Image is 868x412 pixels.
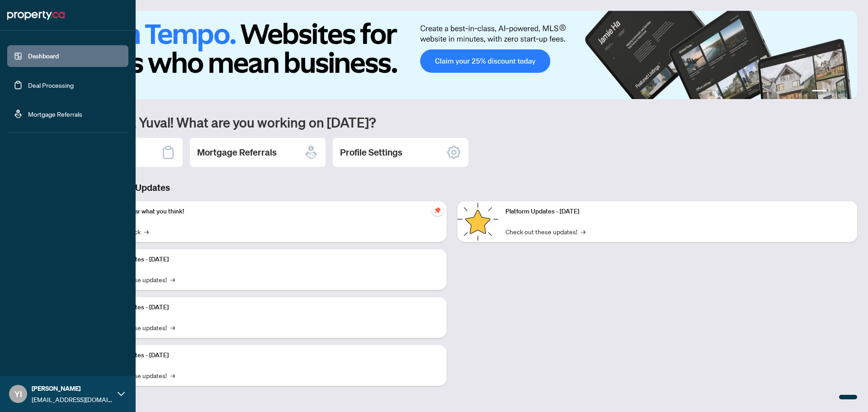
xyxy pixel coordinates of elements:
button: Open asap [832,380,859,407]
a: Deal Processing [28,81,74,89]
p: We want to hear what you think! [95,207,439,217]
span: → [170,275,175,284]
h2: Profile Settings [340,146,402,159]
span: [PERSON_NAME] [32,384,113,393]
p: Platform Updates - [DATE] [95,303,439,313]
span: → [144,227,149,237]
a: Mortgage Referrals [28,110,82,118]
button: 1 [812,90,826,94]
button: 3 [837,90,841,94]
img: Slide 0 [47,11,857,99]
span: YI [14,388,22,400]
button: 2 [830,90,834,94]
span: → [170,322,175,332]
h3: Brokerage & Industry Updates [47,181,857,194]
p: Platform Updates - [DATE] [505,207,850,217]
p: Platform Updates - [DATE] [95,350,439,360]
h1: Welcome back Yuval! What are you working on [DATE]? [47,114,857,131]
a: Check out these updates!→ [505,227,585,237]
button: 4 [844,90,848,94]
a: Dashboard [28,52,59,60]
p: Platform Updates - [DATE] [95,255,439,265]
h2: Mortgage Referrals [197,146,277,159]
img: logo [7,8,65,23]
span: pushpin [432,205,443,216]
span: [EMAIL_ADDRESS][DOMAIN_NAME] [32,394,113,404]
span: → [170,370,175,380]
img: Platform Updates - June 23, 2025 [458,201,498,242]
span: → [581,227,585,237]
